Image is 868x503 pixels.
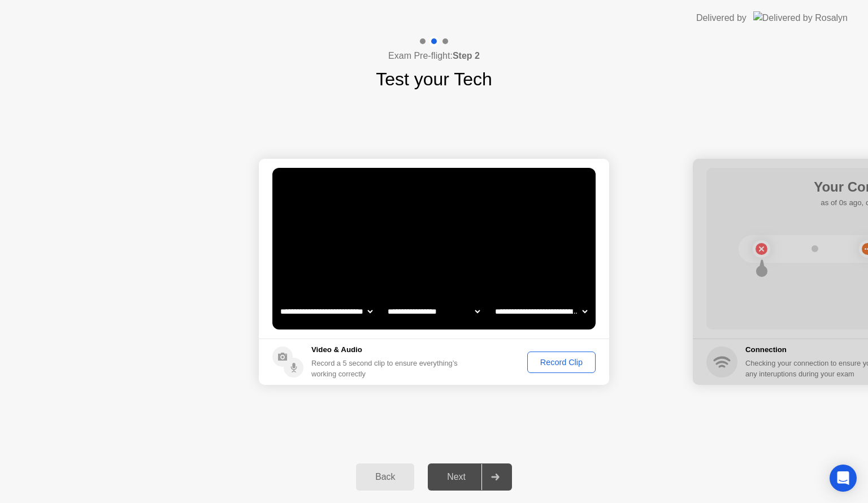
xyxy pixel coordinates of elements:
[376,66,492,93] h1: Test your Tech
[311,358,462,379] div: Record a 5 second clip to ensure everything’s working correctly
[431,472,481,482] div: Next
[531,358,592,367] div: Record Clip
[385,300,482,323] select: Available speakers
[278,300,375,323] select: Available cameras
[428,463,512,491] button: Next
[696,11,747,25] div: Delivered by
[388,49,480,63] h4: Exam Pre-flight:
[311,344,462,355] h5: Video & Audio
[359,472,411,482] div: Back
[527,352,596,373] button: Record Clip
[753,11,848,24] img: Delivered by Rosalyn
[356,463,414,491] button: Back
[493,300,589,323] select: Available microphones
[453,51,480,60] b: Step 2
[830,465,857,492] div: Open Intercom Messenger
